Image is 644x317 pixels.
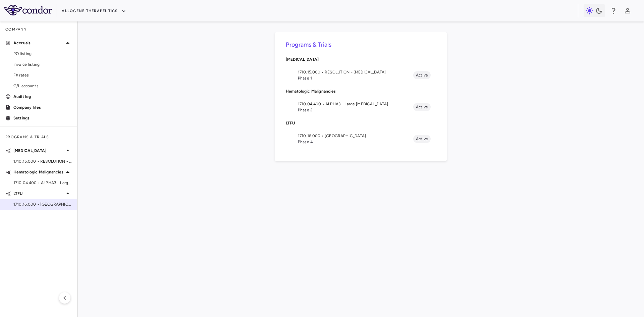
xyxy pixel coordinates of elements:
[13,169,64,175] p: Hematologic Malignancies
[4,5,52,15] img: logo-full-BYUhSk78.svg
[13,40,64,46] p: Accruals
[286,130,436,148] li: 1710.16.000 • [GEOGRAPHIC_DATA]Phase 4Active
[13,191,64,197] p: LTFU
[298,101,413,107] span: 1710.04.400 • ALPHA3 - Large [MEDICAL_DATA]
[286,98,436,116] li: 1710.04.400 • ALPHA3 - Large [MEDICAL_DATA]Phase 2Active
[286,120,436,126] p: LTFU
[286,40,436,49] h6: Programs & Trials
[286,56,436,62] p: [MEDICAL_DATA]
[13,180,72,186] span: 1710.04.400 • ALPHA3 - Large [MEDICAL_DATA]
[13,83,72,89] span: G/L accounts
[286,88,436,94] p: Hematologic Malignancies
[13,148,64,154] p: [MEDICAL_DATA]
[13,51,72,57] span: PO listing
[286,116,436,130] div: LTFU
[413,104,431,110] span: Active
[286,52,436,66] div: [MEDICAL_DATA]
[13,104,72,110] p: Company files
[298,107,413,113] span: Phase 2
[13,94,72,100] p: Audit log
[13,158,72,164] span: 1710.15.000 • RESOLUTION - [MEDICAL_DATA]
[298,133,413,139] span: 1710.16.000 • [GEOGRAPHIC_DATA]
[13,201,72,207] span: 1710.16.000 • [GEOGRAPHIC_DATA]
[62,6,126,16] button: Allogene Therapeutics
[13,115,72,121] p: Settings
[298,69,413,75] span: 1710.15.000 • RESOLUTION - [MEDICAL_DATA]
[298,75,413,81] span: Phase 1
[13,72,72,78] span: FX rates
[286,66,436,84] li: 1710.15.000 • RESOLUTION - [MEDICAL_DATA]Phase 1Active
[13,61,72,67] span: Invoice listing
[413,72,431,78] span: Active
[298,139,413,145] span: Phase 4
[286,84,436,98] div: Hematologic Malignancies
[413,136,431,142] span: Active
